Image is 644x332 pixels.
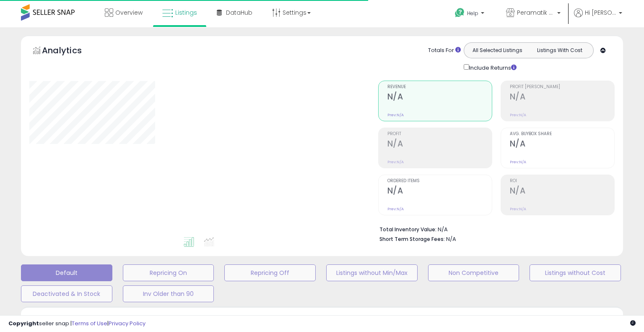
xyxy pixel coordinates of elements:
[42,44,98,58] h5: Analytics
[510,159,526,165] small: Prev: N/A
[175,8,197,17] span: Listings
[21,264,112,281] button: Default
[387,179,492,183] span: Ordered Items
[510,85,614,89] span: Profit [PERSON_NAME]
[446,235,456,243] span: N/A
[510,179,614,183] span: ROI
[387,139,492,150] h2: N/A
[115,8,143,17] span: Overview
[387,159,404,165] small: Prev: N/A
[466,45,529,56] button: All Selected Listings
[585,8,616,17] span: Hi [PERSON_NAME]
[448,1,493,27] a: Help
[467,10,478,17] span: Help
[428,264,519,281] button: Non Competitive
[530,264,621,281] button: Listings without Cost
[387,92,492,103] h2: N/A
[574,8,622,27] a: Hi [PERSON_NAME]
[224,264,316,281] button: Repricing Off
[379,235,445,243] b: Short Term Storage Fees:
[326,264,418,281] button: Listings without Min/Max
[8,320,145,328] div: seller snap | |
[517,8,555,17] span: Peramatik Goods Ltd US
[387,85,492,89] span: Revenue
[510,139,614,150] h2: N/A
[387,112,404,118] small: Prev: N/A
[387,186,492,197] h2: N/A
[123,285,214,302] button: Inv Older than 90
[8,319,39,327] strong: Copyright
[387,207,404,212] small: Prev: N/A
[21,285,112,302] button: Deactivated & In Stock
[510,92,614,103] h2: N/A
[387,132,492,136] span: Profit
[379,224,608,234] li: N/A
[510,186,614,197] h2: N/A
[510,207,526,212] small: Prev: N/A
[510,112,526,118] small: Prev: N/A
[428,47,461,55] div: Totals For
[123,264,214,281] button: Repricing On
[226,8,252,17] span: DataHub
[528,45,591,56] button: Listings With Cost
[379,226,436,233] b: Total Inventory Value:
[457,63,527,72] div: Include Returns
[510,132,614,136] span: Avg. Buybox Share
[454,8,465,18] i: Get Help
